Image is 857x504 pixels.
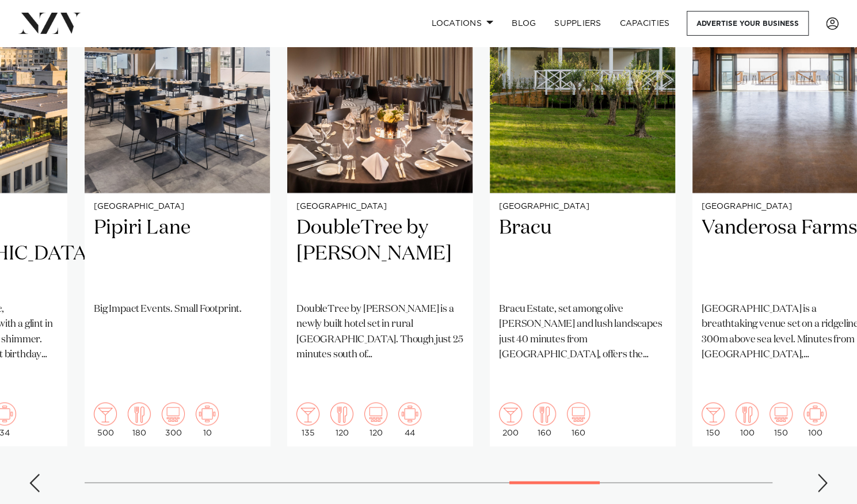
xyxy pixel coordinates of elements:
[94,402,117,425] img: cocktail.png
[296,402,319,437] div: 135
[364,402,387,425] img: theatre.png
[499,402,522,425] img: cocktail.png
[499,302,666,362] p: Bracu Estate, set among olive [PERSON_NAME] and lush landscapes just 40 minutes from [GEOGRAPHIC_...
[545,11,610,36] a: SUPPLIERS
[499,203,666,211] small: [GEOGRAPHIC_DATA]
[162,402,185,437] div: 300
[499,402,522,437] div: 200
[94,402,117,437] div: 500
[803,402,826,437] div: 100
[611,11,679,36] a: Capacities
[533,402,556,437] div: 160
[533,402,556,425] img: dining.png
[128,402,151,437] div: 180
[499,215,666,293] h2: Bracu
[422,11,502,36] a: Locations
[128,402,151,425] img: dining.png
[702,402,725,437] div: 150
[162,402,185,425] img: theatre.png
[502,11,545,36] a: BLOG
[702,402,725,425] img: cocktail.png
[398,402,421,437] div: 44
[94,302,261,317] p: Big Impact Events. Small Footprint.
[567,402,590,425] img: theatre.png
[736,402,759,425] img: dining.png
[567,402,590,437] div: 160
[770,402,793,437] div: 150
[196,402,219,437] div: 10
[94,215,261,293] h2: Pipiri Lane
[296,402,319,425] img: cocktail.png
[296,302,463,362] p: DoubleTree by [PERSON_NAME] is a newly built hotel set in rural [GEOGRAPHIC_DATA]. Though just 25...
[803,402,826,425] img: meeting.png
[736,402,759,437] div: 100
[398,402,421,425] img: meeting.png
[94,203,261,211] small: [GEOGRAPHIC_DATA]
[364,402,387,437] div: 120
[296,215,463,293] h2: DoubleTree by [PERSON_NAME]
[18,13,81,33] img: nzv-logo.png
[196,402,219,425] img: meeting.png
[770,402,793,425] img: theatre.png
[330,402,353,437] div: 120
[687,11,809,36] a: Advertise your business
[296,203,463,211] small: [GEOGRAPHIC_DATA]
[330,402,353,425] img: dining.png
